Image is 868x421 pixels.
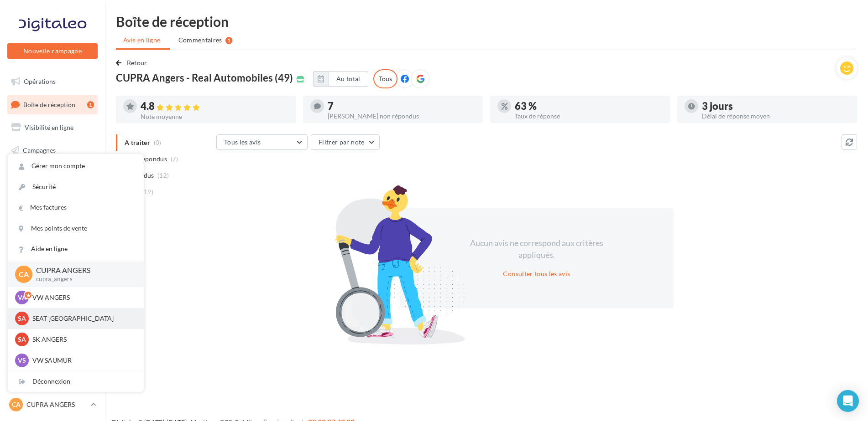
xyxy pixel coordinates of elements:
a: Visibilité en ligne [5,118,99,137]
a: Mes factures [8,197,144,218]
div: 3 jours [702,101,850,111]
button: Consulter tous les avis [499,268,574,279]
a: Mes points de vente [8,218,144,239]
span: Commentaires [178,36,222,45]
a: Opérations [5,72,99,91]
a: Campagnes [5,141,99,160]
span: CA [19,269,29,279]
div: 7 [328,101,476,111]
span: CUPRA Angers - Real Automobiles (49) [116,73,293,83]
div: Délai de réponse moyen [702,113,850,119]
div: Déconnexion [8,371,144,392]
button: Retour [116,57,151,68]
span: Visibilité en ligne [25,123,73,131]
button: Au total [313,71,368,87]
a: PLV et print personnalisable [5,231,99,258]
span: Retour [127,59,147,67]
span: SA [18,314,26,323]
span: (7) [171,155,178,163]
div: Tous [373,69,397,88]
span: Campagnes [23,146,56,154]
a: Aide en ligne [8,239,144,259]
button: Nouvelle campagne [7,43,98,59]
div: 1 [225,37,232,44]
span: (12) [157,172,169,179]
button: Tous les avis [216,134,308,150]
a: Gérer mon compte [8,156,144,176]
span: Boîte de réception [23,100,75,108]
div: [PERSON_NAME] non répondus [328,113,476,119]
a: Calendrier [5,209,99,228]
div: 4.8 [141,101,288,112]
a: CA CUPRA ANGERS [7,396,98,413]
span: CA [12,400,21,409]
a: Boîte de réception1 [5,95,99,114]
p: SK ANGERS [32,335,133,344]
p: SEAT [GEOGRAPHIC_DATA] [32,314,133,323]
span: Tous les avis [224,138,261,146]
div: Note moyenne [141,113,288,120]
p: cupra_angers [36,275,129,283]
p: CUPRA ANGERS [26,400,87,409]
p: CUPRA ANGERS [36,265,129,276]
a: Sécurité [8,177,144,197]
div: Open Intercom Messenger [837,390,859,412]
span: (19) [142,188,153,195]
p: VW ANGERS [32,293,133,302]
a: Contacts [5,164,99,183]
div: Aucun avis ne correspond aux critères appliqués. [458,237,615,261]
button: Filtrer par note [311,134,380,150]
span: VA [18,293,26,302]
div: Boîte de réception [116,15,857,28]
p: VW SAUMUR [32,356,133,365]
span: Opérations [24,77,56,85]
div: 63 % [515,101,663,111]
a: Campagnes DataOnDemand [5,262,99,288]
div: 1 [87,101,94,108]
button: Au total [329,71,368,87]
a: Médiathèque [5,186,99,205]
span: VS [18,356,26,365]
div: Taux de réponse [515,113,663,119]
span: Non répondus [125,154,167,164]
span: SA [18,335,26,344]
